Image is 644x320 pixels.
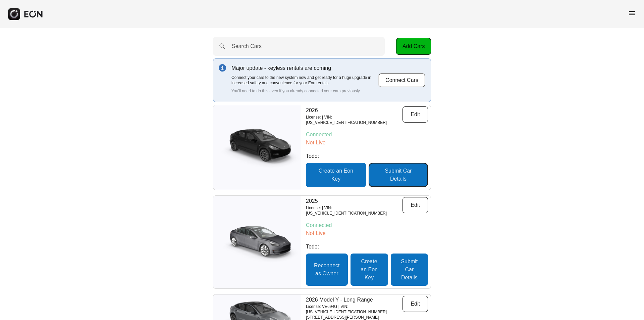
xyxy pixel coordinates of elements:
[306,304,402,315] p: License: VE694G | VIN: [US_VEHICLE_IDENTIFICATION_NUMBER]
[391,254,428,286] button: Submit Car Details
[306,254,348,286] button: Reconnect as Owner
[306,197,402,205] p: 2025
[402,197,428,213] button: Edit
[306,221,428,229] p: Connected
[306,131,428,139] p: Connected
[402,106,428,123] button: Edit
[219,64,226,72] img: info
[628,9,636,17] span: menu
[369,163,428,187] button: Submit Car Details
[213,220,301,264] img: car
[306,163,366,187] button: Create an Eon Key
[378,73,425,87] button: Connect Cars
[231,75,378,86] p: Connect your cars to the new system now and get ready for a huge upgrade in increased safety and ...
[396,38,431,55] button: Add Cars
[306,139,428,147] p: Not Live
[306,205,402,216] p: License: | VIN: [US_VEHICLE_IDENTIFICATION_NUMBER]
[231,64,378,72] p: Major update - keyless rentals are coming
[306,229,428,237] p: Not Live
[306,152,428,160] p: Todo:
[351,254,388,286] button: Create an Eon Key
[213,126,301,169] img: car
[306,106,402,115] p: 2026
[306,296,402,304] p: 2026 Model Y - Long Range
[232,42,262,50] label: Search Cars
[231,88,378,94] p: You'll need to do this even if you already connected your cars previously.
[402,296,428,312] button: Edit
[306,315,402,320] p: [STREET_ADDRESS][PERSON_NAME]
[306,243,428,251] p: Todo:
[306,115,402,125] p: License: | VIN: [US_VEHICLE_IDENTIFICATION_NUMBER]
